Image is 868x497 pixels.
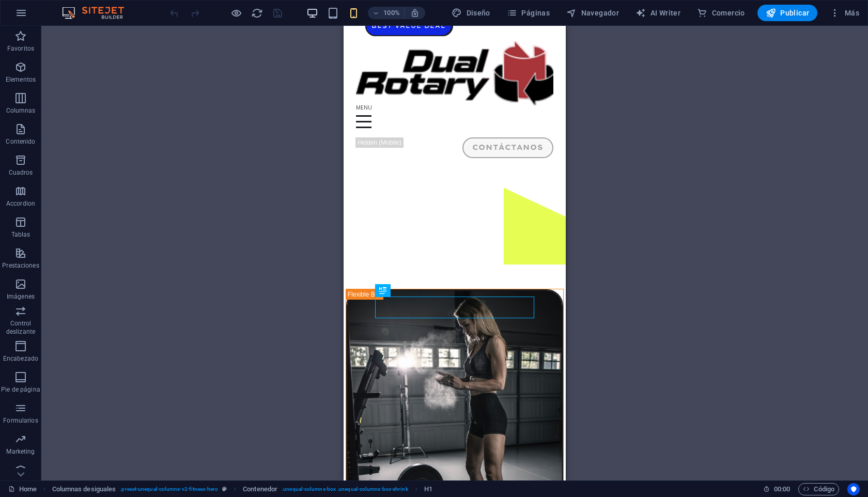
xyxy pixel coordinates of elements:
p: Elementos [6,75,36,84]
button: 100% [368,7,405,19]
button: Comercio [693,5,749,21]
span: Haz clic para seleccionar y doble clic para editar [52,483,116,495]
span: Publicar [766,8,810,18]
p: Accordion [6,199,35,208]
p: Columnas [6,106,36,115]
button: Usercentrics [847,483,860,495]
span: Más [830,8,859,18]
button: Diseño [447,5,494,21]
span: Diseño [452,8,490,18]
p: Pie de página [1,385,40,394]
p: Formularios [3,416,38,425]
i: Volver a cargar página [251,7,263,19]
p: Cuadros [9,168,33,177]
span: : [781,485,783,493]
span: . unequal-columns-box .unequal-columns-box-shrink [282,483,408,495]
button: Navegador [562,5,623,21]
h6: 100% [383,7,400,19]
span: Código [803,483,834,495]
button: AI Writer [631,5,685,21]
a: Haz clic para cancelar la selección y doble clic para abrir páginas [8,483,37,495]
button: reload [251,7,263,19]
span: Haz clic para seleccionar y doble clic para editar [243,483,277,495]
img: Editor Logo [59,7,137,19]
button: Publicar [757,5,818,21]
button: Más [826,5,863,21]
p: Contenido [6,137,35,146]
span: Páginas [507,8,550,18]
button: Código [798,483,839,495]
p: Encabezado [3,354,38,363]
p: Marketing [6,447,35,456]
h6: Tiempo de la sesión [763,483,791,495]
span: . preset-unequal-columns-v2-fitness-hero [120,483,218,495]
p: Favoritos [7,44,34,53]
span: Navegador [566,8,619,18]
span: 00 00 [774,483,790,495]
p: Tablas [11,230,30,239]
div: Diseño (Ctrl+Alt+Y) [447,5,494,21]
button: Páginas [503,5,554,21]
p: Imágenes [7,292,35,301]
span: AI Writer [636,8,680,18]
span: Haz clic para seleccionar y doble clic para editar [424,483,432,495]
p: Prestaciones [2,261,39,270]
span: Comercio [697,8,745,18]
i: Este elemento es un preajuste personalizable [222,486,227,492]
button: Haz clic para salir del modo de previsualización y seguir editando [230,7,242,19]
nav: breadcrumb [52,483,432,495]
i: Al redimensionar, ajustar el nivel de zoom automáticamente para ajustarse al dispositivo elegido. [410,8,420,18]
